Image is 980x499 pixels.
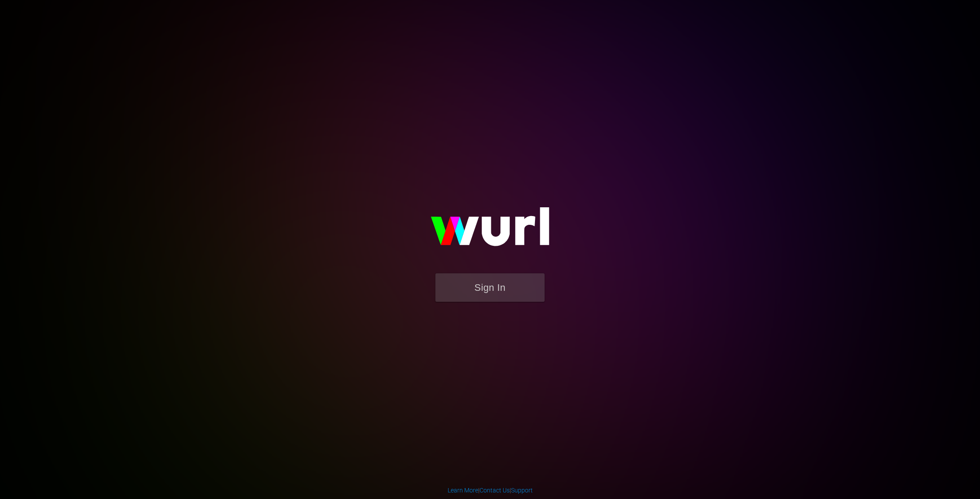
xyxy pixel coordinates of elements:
a: Learn More [448,487,478,494]
button: Sign In [435,273,545,302]
a: Contact Us [480,487,510,494]
img: wurl-logo-on-black-223613ac3d8ba8fe6dc639794a292ebdb59501304c7dfd60c99c58986ef67473.svg [403,188,577,273]
div: | | [448,486,533,495]
a: Support [511,487,533,494]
